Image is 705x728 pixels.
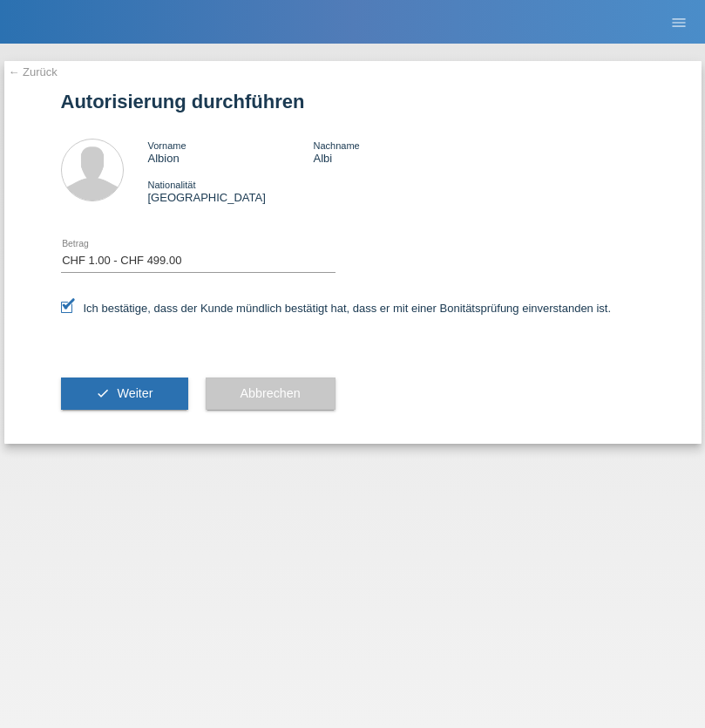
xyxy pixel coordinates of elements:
[661,17,696,27] a: menu
[96,386,110,400] i: check
[241,386,301,400] span: Abbrechen
[206,378,336,411] button: Abbrechen
[148,178,314,204] div: [GEOGRAPHIC_DATA]
[148,140,186,151] span: Vorname
[61,91,645,112] h1: Autorisierung durchführen
[670,14,688,31] i: menu
[61,378,188,411] button: check Weiter
[148,180,196,190] span: Nationalität
[9,65,58,78] a: ← Zurück
[313,139,478,165] div: Albi
[148,139,314,165] div: Albion
[117,386,153,400] span: Weiter
[61,302,612,315] label: Ich bestätige, dass der Kunde mündlich bestätigt hat, dass er mit einer Bonitätsprüfung einversta...
[313,140,359,151] span: Nachname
